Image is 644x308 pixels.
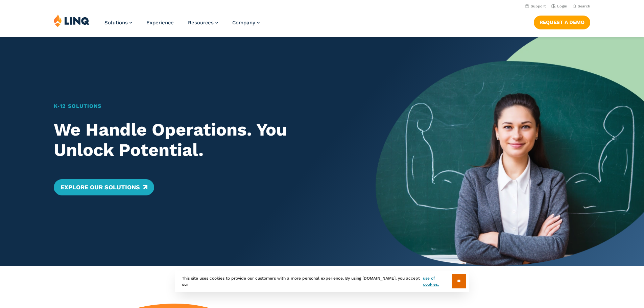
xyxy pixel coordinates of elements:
[188,20,218,26] a: Resources
[188,20,214,26] span: Resources
[534,16,590,29] a: Request a Demo
[232,20,260,26] a: Company
[54,102,350,110] h1: K‑12 Solutions
[104,14,260,37] nav: Primary Navigation
[578,4,590,8] span: Search
[54,14,90,27] img: LINQ | K‑12 Software
[54,120,350,160] h2: We Handle Operations. You Unlock Potential.
[232,20,255,26] span: Company
[534,14,590,29] nav: Button Navigation
[551,4,567,8] a: Login
[573,4,590,9] button: Open Search Bar
[54,179,154,195] a: Explore Our Solutions
[104,20,128,26] span: Solutions
[423,275,452,287] a: use of cookies.
[146,20,174,26] a: Experience
[525,4,546,8] a: Support
[376,37,644,266] img: Home Banner
[104,20,132,26] a: Solutions
[175,270,469,292] div: This site uses cookies to provide our customers with a more personal experience. By using [DOMAIN...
